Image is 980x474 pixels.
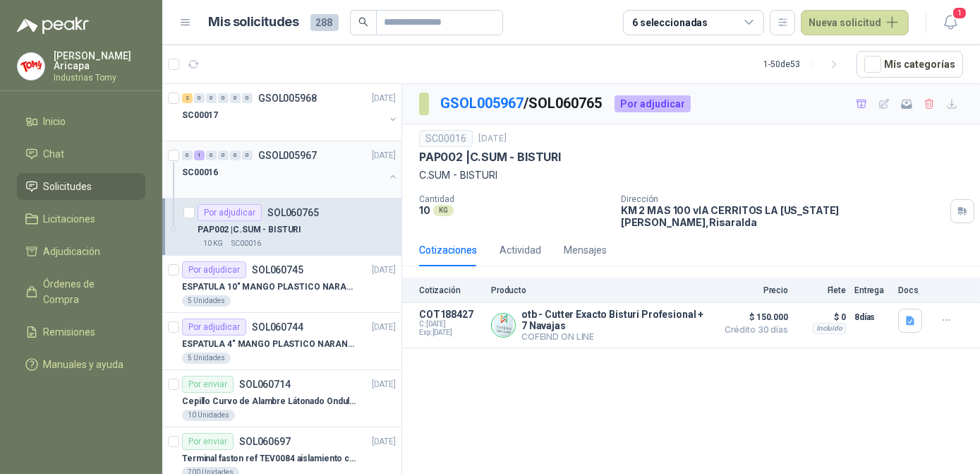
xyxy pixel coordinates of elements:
div: Cotizaciones [419,242,477,258]
p: Docs [898,285,926,295]
div: SC00016 [419,130,473,147]
img: Company Logo [18,53,44,80]
button: Nueva solicitud [801,10,909,35]
p: Cepillo Curvo de Alambre Látonado Ondulado con Mango Truper [182,395,358,408]
div: 0 [194,93,205,103]
span: Chat [44,146,65,162]
p: Industrias Tomy [54,73,145,82]
img: Company Logo [492,314,515,337]
p: Flete [797,285,846,295]
p: [DATE] [478,132,507,146]
p: [DATE] [372,321,396,334]
p: SOL060745 [252,265,303,275]
button: 1 [938,10,963,35]
div: 6 seleccionadas [632,15,708,30]
a: Por adjudicarSOL060744[DATE] ESPATULA 4" MANGO PLASTICO NARANJA MARCA TRUPPER5 Unidades [162,313,401,370]
div: 1 [194,150,205,160]
span: Solicitudes [44,179,92,194]
p: SC00016 [182,166,218,179]
p: Entrega [854,285,890,295]
p: Terminal faston ref TEV0084 aislamiento completo [182,452,358,466]
div: 0 [242,93,253,103]
span: search [358,17,368,27]
span: Manuales y ayuda [44,357,124,372]
div: Por enviar [182,376,234,393]
p: / SOL060765 [440,93,603,114]
p: PAP002 | C.SUM - BISTURI [198,223,301,237]
a: Inicio [17,108,145,135]
div: 0 [182,150,193,160]
a: Remisiones [17,319,145,345]
p: $ 0 [797,309,846,326]
span: Licitaciones [44,211,96,227]
p: 8 días [854,309,890,326]
p: [DATE] [372,378,396,391]
a: Por enviarSOL060714[DATE] Cepillo Curvo de Alambre Látonado Ondulado con Mango Truper10 Unidades [162,370,401,427]
p: ESPATULA 4" MANGO PLASTICO NARANJA MARCA TRUPPER [182,338,358,351]
span: 1 [952,6,967,20]
div: KG [433,205,454,216]
div: Por adjudicar [182,261,246,278]
div: 10 KG [198,238,229,249]
p: SOL060714 [239,379,291,389]
a: Chat [17,141,145,167]
span: Inicio [44,114,66,129]
p: SOL060765 [267,208,319,218]
a: Manuales y ayuda [17,351,145,378]
p: PAP002 | C.SUM - BISTURI [419,150,561,165]
span: C: [DATE] [419,320,483,328]
p: KM 2 MAS 100 vIA CERRITOS LA [US_STATE] [PERSON_NAME] , Risaralda [621,204,945,228]
p: Cantidad [419,194,610,204]
p: SOL060744 [252,322,303,332]
p: SC00017 [182,109,218,122]
p: Cotización [419,285,483,295]
p: SOL060697 [239,437,291,446]
p: Producto [491,285,709,295]
a: Solicitudes [17,173,145,200]
a: GSOL005967 [440,95,524,112]
p: Dirección [621,194,945,204]
div: 0 [230,93,241,103]
div: 1 - 50 de 53 [763,53,845,76]
a: Adjudicación [17,238,145,265]
span: Exp: [DATE] [419,328,483,337]
p: COT188427 [419,309,483,320]
span: Adjudicación [44,244,101,259]
span: $ 150.000 [718,309,788,326]
div: Por enviar [182,433,234,450]
a: Licitaciones [17,206,145,232]
p: [DATE] [372,435,396,449]
p: otb - Cutter Exacto Bisturi Profesional + 7 Navajas [521,309,709,331]
div: 0 [218,93,229,103]
p: 10 [419,204,430,216]
a: 2 0 0 0 0 0 GSOL005968[DATE] SC00017 [182,90,399,135]
a: Por adjudicarSOL060765PAP002 |C.SUM - BISTURI10 KGSC00016 [162,199,401,256]
div: 0 [218,150,229,160]
p: SC00016 [231,238,261,249]
span: 288 [310,14,339,31]
div: 5 Unidades [182,352,231,364]
p: [DATE] [372,263,396,277]
h1: Mis solicitudes [209,12,299,32]
p: Precio [718,285,788,295]
img: Logo peakr [17,17,89,34]
p: COFEIND ON LINE [521,331,709,342]
div: Actividad [500,242,541,258]
p: ESPATULA 10" MANGO PLASTICO NARANJA MARCA TRUPPER [182,280,358,294]
a: 0 1 0 0 0 0 GSOL005967[DATE] SC00016 [182,147,399,192]
div: 0 [230,150,241,160]
span: Órdenes de Compra [44,276,132,307]
a: Por adjudicarSOL060745[DATE] ESPATULA 10" MANGO PLASTICO NARANJA MARCA TRUPPER5 Unidades [162,256,401,313]
div: Incluido [813,323,846,334]
div: 10 Unidades [182,410,235,421]
div: Por adjudicar [182,319,246,336]
div: 5 Unidades [182,295,231,307]
button: Mís categorías [857,51,963,78]
p: [PERSON_NAME] Aricapa [54,51,145,71]
div: 2 [182,93,193,103]
div: Por adjudicar [615,95,691,112]
div: 0 [206,150,217,160]
a: Órdenes de Compra [17,271,145,313]
p: [DATE] [372,92,396,105]
p: C.SUM - BISTURI [419,167,963,183]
